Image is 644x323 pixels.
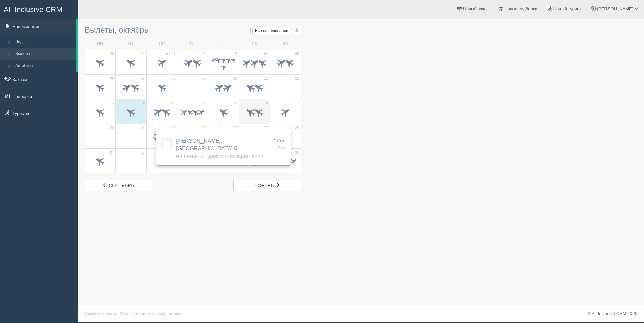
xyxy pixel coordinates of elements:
[116,38,146,50] td: ВТ
[597,6,633,11] span: [PERSON_NAME]
[273,138,288,143] span: 17 окт.
[202,101,206,106] span: 16
[85,38,116,50] td: ПН
[264,76,268,81] span: 11
[85,26,301,34] h3: Вылеты, октябрь
[295,52,299,56] span: 05
[463,6,489,11] span: Новый заказ
[202,76,206,81] span: 09
[176,138,263,159] a: [PERSON_NAME], [GEOGRAPHIC_DATA] 5*— Напомнить туристу о возвращении
[141,76,144,81] span: 07
[233,76,237,81] span: 10
[156,311,157,316] span: ·
[177,38,208,50] td: ЧТ
[85,311,116,316] a: Визитки отелей
[239,38,270,50] td: СБ
[110,150,114,155] span: 27
[172,101,175,106] span: 15
[295,101,299,106] span: 19
[254,183,274,188] span: ноябрь
[202,52,206,56] span: 02
[295,76,299,81] span: 12
[270,38,301,50] td: ВС
[110,126,114,130] span: 20
[208,38,239,50] td: ПТ
[141,150,144,155] span: 28
[264,126,268,130] span: 25
[587,311,637,316] a: © All-Inclusive CRM 2025
[273,137,288,151] a: 17 окт. 13:30
[233,126,237,130] span: 24
[85,180,152,191] a: сентябрь
[202,126,206,130] span: 23
[109,183,134,188] span: сентябрь
[553,6,581,11] span: Новый турист
[117,311,119,316] span: ·
[110,52,114,56] span: 29
[120,311,154,316] a: Сканер паспорта
[176,138,263,159] span: [PERSON_NAME], [GEOGRAPHIC_DATA] 5*
[141,126,144,130] span: 21
[295,126,299,130] span: 26
[504,6,538,11] span: Новая подборка
[264,101,268,106] span: 18
[273,145,285,150] span: 13:30
[141,52,144,56] span: 30
[141,101,144,106] span: 14
[146,38,177,50] td: СР
[12,60,76,72] a: Автобусы
[165,52,175,56] span: окт. 01
[264,52,268,56] span: 04
[233,180,301,191] a: ноябрь
[158,311,181,316] a: Курс валют
[12,36,76,48] a: Лиды
[172,76,175,81] span: 08
[12,48,76,60] a: Вылеты
[255,28,288,33] span: Все напоминания
[295,150,299,155] span: 02
[4,5,63,14] span: All-Inclusive CRM
[110,76,114,81] span: 06
[110,101,114,106] span: 13
[172,126,175,130] span: 22
[233,52,237,56] span: 03
[233,101,237,106] span: 17
[176,146,263,159] span: — Напомнить туристу о возвращении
